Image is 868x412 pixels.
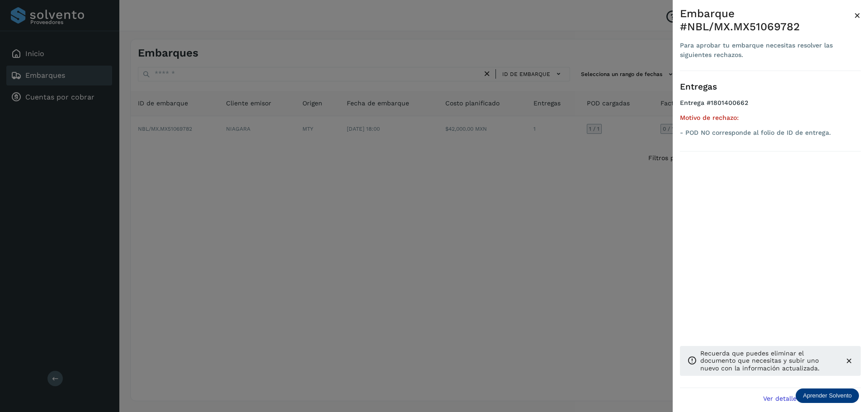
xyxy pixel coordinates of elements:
[680,99,861,114] h4: Entrega #1801400662
[680,7,854,33] div: Embarque #NBL/MX.MX51069782
[796,388,859,403] div: Aprender Solvento
[680,41,854,60] div: Para aprobar tu embarque necesitas resolver las siguientes rechazos.
[854,9,861,22] span: ×
[680,82,861,92] h3: Entregas
[854,7,861,24] button: Close
[763,395,840,402] span: Ver detalle de embarque
[680,129,861,137] p: - POD NO corresponde al folio de ID de entrega.
[803,392,852,399] p: Aprender Solvento
[700,350,837,372] p: Recuerda que puedes eliminar el documento que necesitas y subir uno nuevo con la información actu...
[680,114,861,122] h5: Motivo de rechazo:
[758,388,861,408] button: Ver detalle de embarque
